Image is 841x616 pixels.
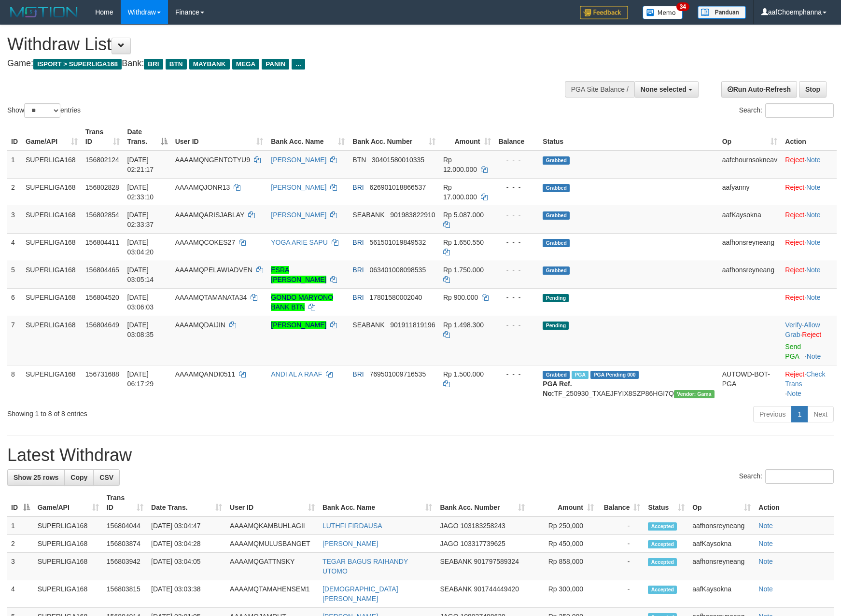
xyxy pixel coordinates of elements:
div: - - - [499,293,535,302]
a: GONDO MARYONO BANK BTN [271,294,333,311]
span: 34 [676,2,689,11]
a: [PERSON_NAME] [271,321,326,329]
span: Grabbed [543,211,570,220]
td: Rp 250,000 [529,517,598,535]
span: Show 25 rows [14,474,58,481]
span: Grabbed [543,266,570,275]
span: Copy 17801580002040 to clipboard [369,294,422,301]
span: 156804520 [85,294,119,301]
span: SEABANK [440,585,472,593]
h4: Game: Bank: [7,59,551,69]
span: [DATE] 03:05:14 [127,266,154,283]
a: ANDI AL A RAAF [271,370,322,378]
span: AAAAMQDAIJIN [175,321,225,329]
a: Note [758,540,773,547]
span: AAAAMQANDI0511 [175,370,236,378]
th: Amount: activate to sort column ascending [529,489,598,517]
a: Note [787,390,801,397]
img: Button%20Memo.svg [643,6,683,19]
th: Game/API: activate to sort column ascending [22,123,82,151]
label: Search: [739,103,834,118]
span: 156731688 [85,370,119,378]
span: BTN [166,59,187,70]
a: Reject [785,156,804,164]
a: Next [807,406,834,422]
td: · [781,288,837,316]
a: Note [806,211,821,219]
span: BRI [352,183,364,191]
a: Show 25 rows [7,469,65,486]
td: 1 [7,517,34,535]
a: [PERSON_NAME] [271,156,326,164]
span: Rp 1.750.000 [443,266,484,274]
img: panduan.png [698,6,746,19]
span: BRI [352,266,364,274]
td: 156804044 [103,517,147,535]
th: Bank Acc. Number: activate to sort column ascending [436,489,529,517]
span: Accepted [648,522,677,531]
span: None selected [641,85,687,93]
span: CSV [99,474,113,481]
td: SUPERLIGA168 [22,178,82,206]
td: [DATE] 03:04:47 [147,517,226,535]
span: AAAAMQARISJABLAY [175,211,244,219]
span: Grabbed [543,184,570,192]
td: AAAAMQGATTNSKY [226,553,319,580]
td: SUPERLIGA168 [22,288,82,316]
span: [DATE] 03:04:20 [127,238,154,256]
a: Note [758,522,773,530]
th: Status [539,123,718,151]
td: [DATE] 03:03:38 [147,580,226,608]
span: Rp 900.000 [443,294,478,301]
input: Search: [765,103,834,118]
th: Op: activate to sort column ascending [688,489,755,517]
td: · · [781,316,837,365]
th: Bank Acc. Name: activate to sort column ascending [267,123,349,151]
td: · [781,261,837,288]
span: [DATE] 02:33:10 [127,183,154,201]
span: AAAAMQCOKES27 [175,238,236,246]
span: Copy 063401008098535 to clipboard [369,266,426,274]
td: 4 [7,580,34,608]
span: Accepted [648,558,677,566]
td: SUPERLIGA168 [34,517,103,535]
button: None selected [634,81,699,98]
label: Show entries [7,103,81,118]
td: · · [781,365,837,402]
td: SUPERLIGA168 [22,261,82,288]
div: - - - [499,320,535,330]
span: 156802828 [85,183,119,191]
td: 3 [7,553,34,580]
span: Pending [543,322,569,330]
span: Pending [543,294,569,302]
span: BRI [144,59,163,70]
th: Op: activate to sort column ascending [718,123,782,151]
div: PGA Site Balance / [565,81,634,98]
td: [DATE] 03:04:28 [147,535,226,553]
a: 1 [791,406,808,422]
span: Rp 5.087.000 [443,211,484,219]
span: SEABANK [352,211,384,219]
th: Balance [495,123,539,151]
td: aafyanny [718,178,782,206]
span: 156804649 [85,321,119,329]
th: Action [781,123,837,151]
th: Bank Acc. Name: activate to sort column ascending [319,489,436,517]
span: Copy 626901018866537 to clipboard [369,183,426,191]
a: Previous [753,406,792,422]
span: 156804465 [85,266,119,274]
span: · [785,321,820,338]
a: Stop [799,81,827,98]
span: AAAAMQNGENTOTYU9 [175,156,250,164]
a: Reject [785,183,804,191]
span: Copy 901797589324 to clipboard [474,558,519,565]
span: Rp 1.498.300 [443,321,484,329]
span: Copy 103183258243 to clipboard [460,522,505,530]
span: Marked by aafromsomean [572,371,589,379]
div: - - - [499,182,535,192]
a: Reject [785,370,804,378]
td: 156803942 [103,553,147,580]
span: [DATE] 03:08:35 [127,321,154,338]
span: [DATE] 06:17:29 [127,370,154,388]
a: Allow Grab [785,321,820,338]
